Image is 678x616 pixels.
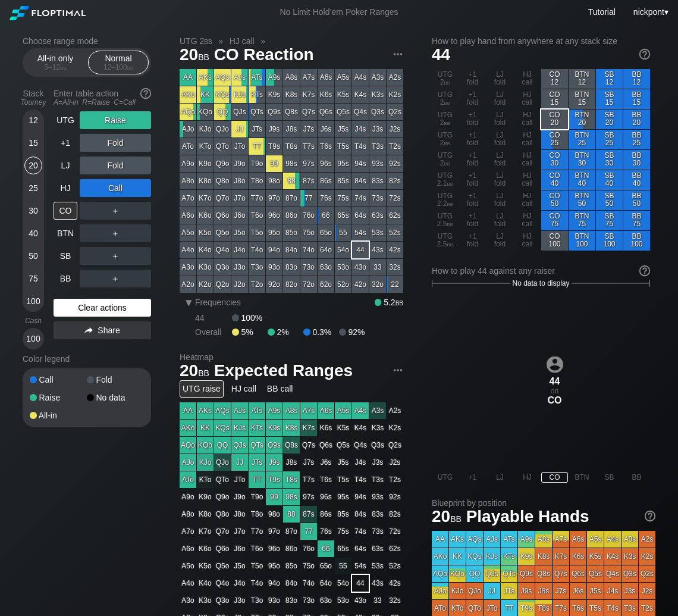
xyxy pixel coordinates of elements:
div: Q9s [266,104,282,120]
div: J6o [231,207,248,224]
div: UTG 2 [432,130,459,149]
div: K3o [197,259,214,276]
div: 64o [318,242,334,258]
div: A4o [180,242,196,258]
div: UTG 2 [432,110,459,129]
div: BTN 25 [569,130,595,149]
div: K5o [197,224,214,241]
div: LJ fold [486,190,513,210]
span: UTG 2 [178,36,214,46]
span: bb [444,78,451,86]
div: Tourney [18,98,49,107]
div: HJ call [514,130,541,149]
div: Q7o [214,190,231,207]
div: T7o [249,190,265,207]
div: 75 [24,270,42,287]
span: bb [204,36,212,46]
span: bb [447,199,454,208]
div: 62s [387,207,403,224]
div: KTs [249,86,265,103]
div: K4o [197,242,214,258]
div: 12 [24,111,42,129]
div: BTN 20 [569,110,595,129]
img: Floptimal logo [10,6,86,20]
div: T5s [335,138,351,155]
div: 50 [24,247,42,265]
div: LJ fold [486,69,513,89]
div: CO 30 [541,150,568,170]
div: Q6s [318,104,334,120]
div: 86o [283,207,300,224]
div: SB 40 [596,170,623,190]
div: SB 20 [596,110,623,129]
span: HJ call [228,36,256,46]
div: 53s [369,224,386,241]
div: Call [30,376,87,384]
div: 96s [318,155,334,172]
div: K6o [197,207,214,224]
div: AKo [180,86,196,103]
div: 93o [266,259,282,276]
div: 77 [300,190,317,207]
div: AQs [214,69,231,86]
div: K7o [197,190,214,207]
div: 64s [352,207,369,224]
div: HJ call [514,69,541,89]
div: 92s [387,155,403,172]
span: bb [444,139,451,147]
img: share.864f2f62.svg [84,327,93,334]
div: 82s [387,173,403,189]
div: 53o [335,259,351,276]
div: +1 fold [459,89,486,109]
div: J4s [352,121,369,137]
div: 32s [387,259,403,276]
div: T2s [387,138,403,155]
div: 20 [24,157,42,174]
h2: How to play hand from anywhere at any stack size [432,36,650,46]
div: CO 40 [541,170,568,190]
div: 65o [318,224,334,241]
div: BB 40 [623,170,650,190]
div: CO [54,202,77,220]
div: AQo [180,104,196,120]
span: nickpont [633,7,664,17]
div: KTo [197,138,214,155]
div: 84o [283,242,300,258]
div: K7s [300,86,317,103]
div: BB 30 [623,150,650,170]
div: 84s [352,173,369,189]
div: 15 [24,134,42,152]
div: Enter table action [54,84,151,111]
div: A3o [180,259,196,276]
div: CO 100 [541,231,568,251]
div: 96o [266,207,282,224]
div: 98o [266,173,282,189]
div: BB 12 [623,69,650,89]
div: 63o [318,259,334,276]
div: QTs [249,104,265,120]
h2: Choose range mode [23,36,151,46]
div: BB 25 [623,130,650,149]
div: LJ fold [486,211,513,230]
div: 73o [300,259,317,276]
div: A5o [180,224,196,241]
span: bb [444,118,451,127]
div: Call [80,179,151,197]
div: 98s [283,155,300,172]
div: K3s [369,86,386,103]
div: J5o [231,224,248,241]
div: Q5o [214,224,231,241]
div: A6s [318,69,334,86]
div: 44 [352,242,369,258]
div: K9o [197,155,214,172]
div: 86s [318,173,334,189]
div: QJs [231,104,248,120]
span: bb [198,49,209,62]
div: JTo [231,138,248,155]
div: SB 30 [596,150,623,170]
div: 97s [300,155,317,172]
div: No data [87,393,144,402]
div: Fold [80,134,151,152]
div: 55 [335,224,351,241]
div: 43s [369,242,386,258]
